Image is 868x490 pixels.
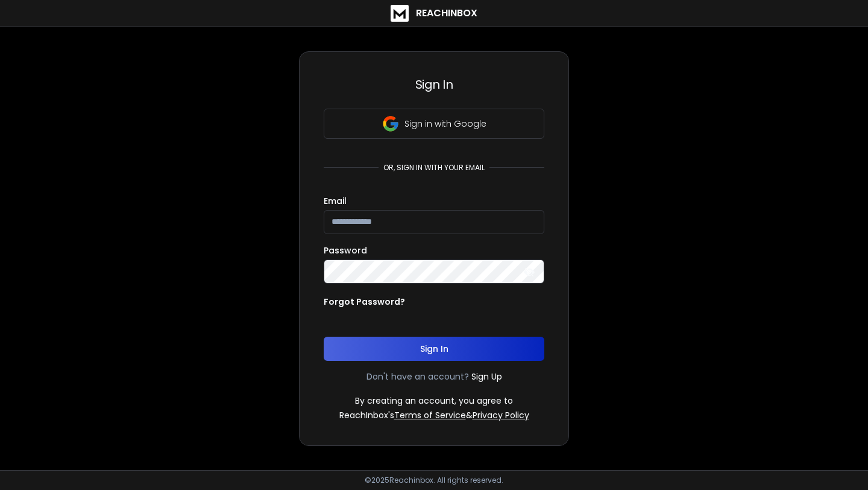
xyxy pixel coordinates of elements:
p: or, sign in with your email [379,163,489,173]
a: ReachInbox [391,5,477,22]
label: Password [324,246,367,255]
a: Sign Up [471,371,502,383]
p: Don't have an account? [366,371,469,383]
h1: ReachInbox [416,6,477,21]
p: By creating an account, you agree to [355,395,513,407]
a: Privacy Policy [473,409,529,421]
p: Sign in with Google [404,118,486,130]
h3: Sign In [324,76,544,93]
p: Forgot Password? [324,296,405,308]
label: Email [324,197,347,205]
button: Sign In [324,337,544,361]
button: Sign in with Google [324,109,544,139]
a: Terms of Service [394,409,466,421]
p: © 2025 Reachinbox. All rights reserved. [365,476,503,485]
img: logo [391,5,409,22]
p: ReachInbox's & [339,409,529,421]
